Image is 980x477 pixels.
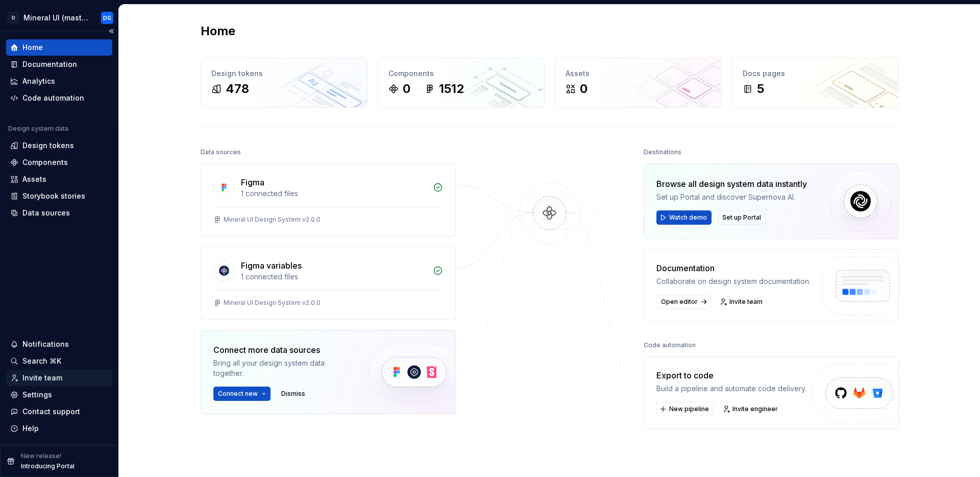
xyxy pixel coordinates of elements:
a: Assets0 [555,58,722,108]
div: Docs pages [743,68,888,79]
div: Bring all your design system data together. [213,358,351,378]
a: Analytics [6,73,112,89]
span: Invite team [729,298,763,306]
a: Assets [6,171,112,187]
p: Introducing Portal [21,462,75,470]
div: 5 [757,81,764,97]
button: Contact support [6,403,112,420]
div: Design tokens [22,140,74,151]
button: Connect new [213,387,271,401]
span: Set up Portal [722,213,761,222]
div: Settings [22,390,52,400]
div: Export to code [656,369,806,381]
a: Design tokens478 [201,58,367,108]
div: 1512 [439,81,464,97]
div: Collaborate on design system documentation. [656,276,811,287]
button: Watch demo [656,210,712,225]
div: Storybook stories [22,191,85,201]
div: 478 [226,81,249,97]
div: Figma [241,176,264,188]
div: Connect more data sources [213,344,351,356]
button: Search ⌘K [6,353,112,369]
div: Documentation [22,59,77,69]
a: Home [6,39,112,56]
p: New release! [21,452,61,460]
div: Code automation [644,338,696,352]
div: Design system data [8,125,68,133]
div: D [7,12,19,24]
div: Components [388,68,534,79]
span: Watch demo [669,213,707,222]
div: Search ⌘K [22,356,61,366]
a: Invite engineer [720,402,782,416]
div: Components [22,157,68,168]
a: Docs pages5 [732,58,899,108]
button: Collapse sidebar [104,24,118,38]
a: Invite team [717,295,767,309]
div: 0 [580,81,587,97]
div: 0 [403,81,410,97]
a: Data sources [6,205,112,221]
div: Analytics [22,76,55,86]
button: New pipeline [656,402,714,416]
button: Set up Portal [718,210,766,225]
div: Assets [566,68,711,79]
button: DMineral UI (master)DG [2,7,116,29]
div: DG [103,14,111,22]
div: Help [22,423,39,434]
div: Assets [22,174,46,184]
div: Documentation [656,262,811,274]
a: Code automation [6,90,112,106]
a: Figma1 connected filesMineral UI Design System v2.0.0 [201,163,456,236]
div: Browse all design system data instantly [656,178,807,190]
a: Open editor [656,295,710,309]
span: Dismiss [281,390,305,398]
span: Connect new [218,390,258,398]
div: Destinations [644,145,681,159]
div: Figma variables [241,259,302,272]
div: Design tokens [211,68,357,79]
div: Invite team [22,373,62,383]
div: Build a pipeline and automate code delivery. [656,384,806,394]
a: Documentation [6,56,112,73]
div: Set up Portal and discover Supernova AI. [656,192,807,202]
span: New pipeline [669,405,709,413]
div: Data sources [201,145,241,159]
div: 1 connected files [241,272,427,282]
a: Components01512 [378,58,545,108]
a: Storybook stories [6,188,112,204]
div: Contact support [22,407,80,417]
span: Invite engineer [732,405,778,413]
a: Invite team [6,370,112,386]
div: Code automation [22,93,84,103]
div: Mineral UI (master) [23,13,89,23]
div: Data sources [22,208,70,218]
div: 1 connected files [241,188,427,199]
a: Settings [6,387,112,403]
button: Help [6,420,112,437]
h2: Home [201,23,235,39]
a: Components [6,154,112,171]
a: Figma variables1 connected filesMineral UI Design System v2.0.0 [201,247,456,320]
div: Mineral UI Design System v2.0.0 [224,216,321,224]
a: Design tokens [6,137,112,154]
span: Open editor [661,298,698,306]
div: Notifications [22,339,69,349]
div: Home [22,42,43,53]
button: Notifications [6,336,112,352]
button: Dismiss [277,387,310,401]
div: Mineral UI Design System v2.0.0 [224,299,321,307]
